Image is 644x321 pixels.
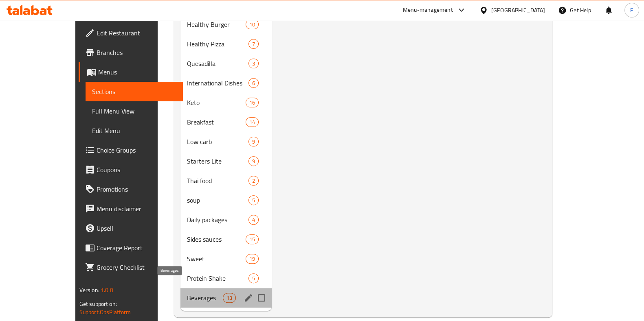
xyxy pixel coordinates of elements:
[246,117,259,127] div: items
[242,292,255,304] button: edit
[248,59,259,68] div: items
[79,299,117,309] span: Get support on:
[246,236,258,243] span: 15
[187,234,246,244] span: Sides sauces
[79,285,99,295] span: Version:
[79,199,183,218] a: Menu disclaimer
[86,121,183,140] a: Edit Menu
[187,254,246,264] span: Sweet
[187,156,248,166] span: Starters Lite
[249,197,258,204] span: 5
[248,156,259,166] div: items
[97,28,176,38] span: Edit Restaurant
[403,5,453,15] div: Menu-management
[249,79,258,87] span: 6
[246,118,258,126] span: 14
[248,195,259,205] div: items
[180,34,272,54] div: Healthy Pizza7
[246,98,259,107] div: items
[246,234,259,244] div: items
[79,238,183,258] a: Coverage Report
[97,165,176,175] span: Coupons
[187,176,248,186] span: Thai food
[249,177,258,185] span: 2
[180,112,272,132] div: Breakfast14
[180,93,272,112] div: Keto16
[249,275,258,282] span: 5
[79,218,183,238] a: Upsell
[97,184,176,194] span: Promotions
[97,243,176,253] span: Coverage Report
[92,126,176,135] span: Edit Menu
[97,145,176,155] span: Choice Groups
[79,179,183,199] a: Promotions
[249,157,258,165] span: 9
[180,288,272,308] div: Beverages13edit
[187,117,246,127] span: Breakfast
[249,60,258,68] span: 3
[79,140,183,160] a: Choice Groups
[180,229,272,249] div: Sides sauces15
[223,294,235,302] span: 13
[180,210,272,229] div: Daily packages4
[491,6,545,15] div: [GEOGRAPHIC_DATA]
[97,223,176,233] span: Upsell
[92,87,176,96] span: Sections
[180,190,272,210] div: soup5
[249,216,258,224] span: 4
[187,195,248,205] span: soup
[248,78,259,88] div: items
[180,171,272,190] div: Thai food2
[249,138,258,146] span: 9
[630,6,633,15] span: E
[248,215,259,225] div: items
[187,293,223,303] span: Beverages
[249,40,258,48] span: 7
[187,215,248,225] span: Daily packages
[97,48,176,57] span: Branches
[187,20,246,29] span: Healthy Burger
[79,23,183,43] a: Edit Restaurant
[180,73,272,93] div: International Dishes6
[180,249,272,269] div: Sweet19
[187,273,248,283] span: Protein Shake
[79,160,183,179] a: Coupons
[180,15,272,34] div: Healthy Burger10
[248,39,259,49] div: items
[187,59,248,68] span: Quesadilla
[246,20,259,29] div: items
[180,151,272,171] div: Starters Lite9
[187,39,248,49] span: Healthy Pizza
[180,269,272,288] div: Protein Shake5
[246,99,258,107] span: 16
[180,132,272,151] div: Low carb9
[86,82,183,101] a: Sections
[246,255,258,263] span: 19
[97,204,176,214] span: Menu disclaimer
[248,176,259,186] div: items
[180,54,272,73] div: Quesadilla3
[248,137,259,146] div: items
[246,254,259,264] div: items
[86,101,183,121] a: Full Menu View
[187,98,246,107] span: Keto
[223,293,236,303] div: items
[97,262,176,272] span: Grocery Checklist
[187,137,248,146] span: Low carb
[79,307,131,317] a: Support.OpsPlatform
[248,273,259,283] div: items
[187,78,248,88] span: International Dishes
